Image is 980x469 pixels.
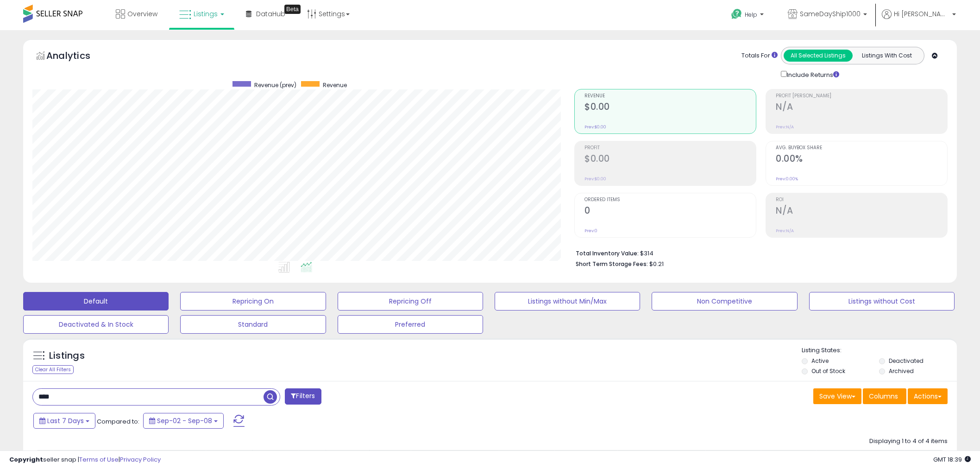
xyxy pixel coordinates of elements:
[254,81,296,89] span: Revenue (prev)
[338,315,483,334] button: Preferred
[143,413,224,429] button: Sep-02 - Sep-08
[776,153,947,166] h2: 0.00%
[741,51,778,60] div: Totals For
[776,101,947,114] h2: N/A
[852,50,921,62] button: Listings With Cost
[584,94,756,99] span: Revenue
[882,9,956,30] a: Hi [PERSON_NAME]
[32,365,74,374] div: Clear All Filters
[584,176,606,182] small: Prev: $0.00
[180,292,326,311] button: Repricing On
[933,455,971,464] span: 2025-09-16 18:39 GMT
[813,388,861,404] button: Save View
[889,357,923,365] label: Deactivated
[776,146,947,151] span: Avg. Buybox Share
[9,455,43,464] strong: Copyright
[46,49,108,64] h5: Analytics
[49,349,85,362] h5: Listings
[576,249,639,257] b: Total Inventory Value:
[802,346,957,355] p: Listing States:
[127,9,157,19] span: Overview
[584,101,756,114] h2: $0.00
[576,260,648,268] b: Short Term Storage Fees:
[869,437,948,446] div: Displaying 1 to 4 of 4 items
[576,247,941,258] li: $314
[47,416,84,425] span: Last 7 Days
[800,9,861,19] span: SameDayShip1000
[323,81,347,89] span: Revenue
[652,292,797,311] button: Non Competitive
[811,367,845,375] label: Out of Stock
[784,50,853,62] button: All Selected Listings
[338,292,483,311] button: Repricing Off
[731,8,742,20] i: Get Help
[584,228,597,234] small: Prev: 0
[774,69,850,80] div: Include Returns
[745,11,757,19] span: Help
[79,455,119,464] a: Terms of Use
[97,417,139,426] span: Compared to:
[584,146,756,151] span: Profit
[776,94,947,99] span: Profit [PERSON_NAME]
[23,315,169,334] button: Deactivated & In Stock
[23,292,169,311] button: Default
[811,357,829,365] label: Active
[649,260,664,268] span: $0.21
[256,9,285,19] span: DataHub
[776,124,794,130] small: Prev: N/A
[584,124,606,130] small: Prev: $0.00
[584,205,756,218] h2: 0
[776,205,947,218] h2: N/A
[194,9,218,19] span: Listings
[584,197,756,203] span: Ordered Items
[120,455,161,464] a: Privacy Policy
[157,416,212,425] span: Sep-02 - Sep-08
[869,392,898,401] span: Columns
[180,315,326,334] button: Standard
[776,228,794,234] small: Prev: N/A
[495,292,640,311] button: Listings without Min/Max
[776,197,947,203] span: ROI
[908,388,948,404] button: Actions
[863,388,906,404] button: Columns
[889,367,914,375] label: Archived
[894,9,949,19] span: Hi [PERSON_NAME]
[33,413,95,429] button: Last 7 Days
[584,153,756,166] h2: $0.00
[724,1,773,30] a: Help
[285,388,321,405] button: Filters
[9,456,161,464] div: seller snap | |
[284,5,301,14] div: Tooltip anchor
[809,292,955,311] button: Listings without Cost
[776,176,798,182] small: Prev: 0.00%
